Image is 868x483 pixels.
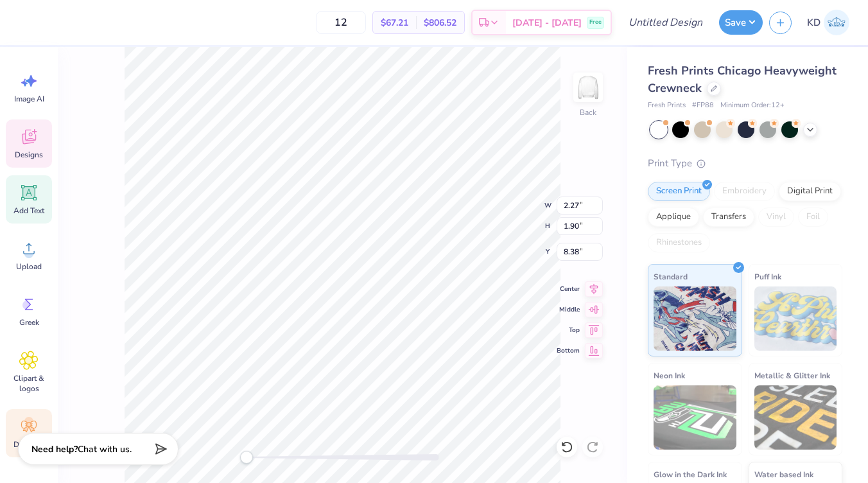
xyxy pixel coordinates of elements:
div: Rhinestones [648,233,710,252]
div: Print Type [648,156,842,171]
img: Neon Ink [654,385,736,450]
span: Decorate [13,439,44,450]
span: Top [557,325,580,335]
span: # FP88 [692,100,714,111]
span: Center [557,284,580,294]
span: $67.21 [381,16,408,30]
div: Foil [798,207,828,227]
span: Neon Ink [654,369,685,382]
span: Bottom [557,346,580,356]
span: KD [807,15,820,30]
div: Applique [648,207,699,227]
span: Fresh Prints Chicago Heavyweight Crewneck [648,63,837,96]
span: Water based Ink [754,468,813,481]
span: Designs [15,150,43,160]
span: Standard [654,270,688,283]
img: Metallic & Glitter Ink [754,385,837,450]
img: Keira Devita [824,10,849,35]
span: Upload [16,261,42,272]
span: Minimum Order: 12 + [720,100,785,111]
span: Chat with us. [78,443,132,455]
img: Puff Ink [754,286,837,351]
span: Image AI [14,94,44,104]
input: Untitled Design [618,10,713,35]
div: Digital Print [779,182,841,201]
span: Puff Ink [754,270,781,283]
div: Accessibility label [240,451,253,464]
img: Back [575,75,601,100]
a: KD [801,10,855,35]
span: Middle [557,304,580,315]
span: [DATE] - [DATE] [512,16,582,30]
span: Clipart & logos [8,373,50,394]
div: Screen Print [648,182,710,201]
span: $806.52 [424,16,456,30]
div: Transfers [703,207,754,227]
span: Add Text [13,206,44,216]
div: Embroidery [714,182,775,201]
span: Free [589,18,602,27]
div: Vinyl [758,207,794,227]
strong: Need help? [31,443,78,455]
span: Greek [19,317,39,328]
button: Save [719,10,763,35]
span: Metallic & Glitter Ink [754,369,830,382]
span: Glow in the Dark Ink [654,468,727,481]
span: Fresh Prints [648,100,686,111]
div: Back [580,107,596,118]
img: Standard [654,286,736,351]
input: – – [316,11,366,34]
